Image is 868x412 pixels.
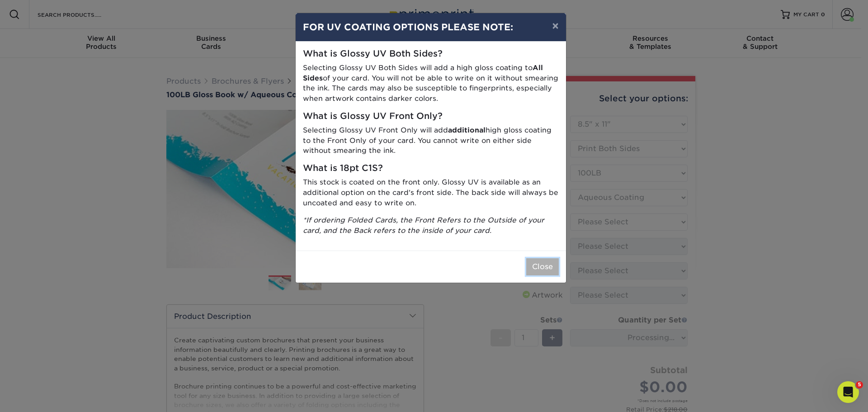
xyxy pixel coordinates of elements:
iframe: Intercom live chat [837,381,859,403]
i: *If ordering Folded Cards, the Front Refers to the Outside of your card, and the Back refers to t... [303,216,544,235]
button: Close [526,258,559,275]
h4: FOR UV COATING OPTIONS PLEASE NOTE: [303,20,559,34]
p: Selecting Glossy UV Front Only will add high gloss coating to the Front Only of your card. You ca... [303,125,559,156]
strong: All Sides [303,63,543,82]
strong: additional [448,126,486,134]
p: This stock is coated on the front only. Glossy UV is available as an additional option on the car... [303,177,559,208]
h5: What is Glossy UV Front Only? [303,111,559,122]
h5: What is 18pt C1S? [303,163,559,174]
h5: What is Glossy UV Both Sides? [303,49,559,59]
button: × [545,13,566,38]
p: Selecting Glossy UV Both Sides will add a high gloss coating to of your card. You will not be abl... [303,63,559,104]
span: 5 [856,381,863,388]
